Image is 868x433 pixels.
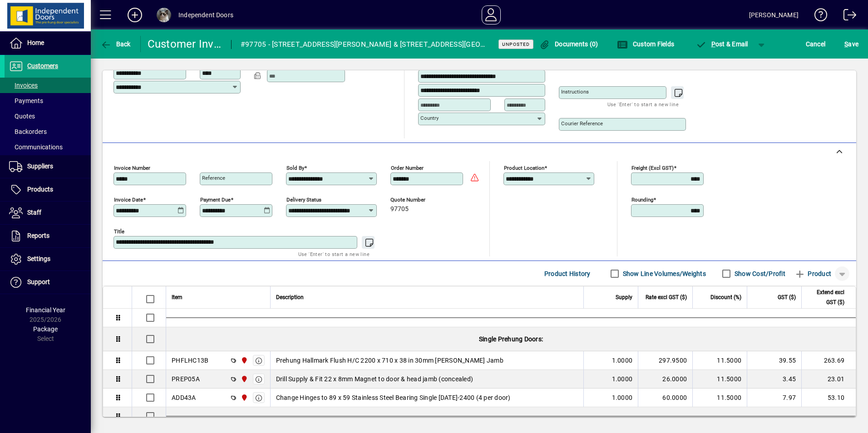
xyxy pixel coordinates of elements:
[844,37,858,51] span: ave
[27,255,50,262] span: Settings
[276,374,473,384] span: Drill Supply & Fit 22 x 8mm Magnet to door & head jamb (concealed)
[27,232,49,239] span: Reports
[692,351,747,370] td: 11.5000
[5,124,91,139] a: Backorders
[286,165,304,171] mat-label: Sold by
[612,374,633,384] span: 1.0000
[27,209,41,216] span: Staff
[621,269,706,278] label: Show Line Volumes/Weights
[5,139,91,155] a: Communications
[98,36,133,52] button: Back
[539,40,598,48] span: Documents (0)
[238,393,249,403] span: Christchurch
[644,393,687,402] div: 60.0000
[607,99,679,109] mat-hint: Use 'Enter' to start a new line
[778,292,796,302] span: GST ($)
[390,197,445,203] span: Quote number
[5,78,91,93] a: Invoices
[298,249,370,259] mat-hint: Use 'Enter' to start a new line
[5,155,91,178] a: Suppliers
[100,40,131,48] span: Back
[114,197,143,203] mat-label: Invoice date
[615,36,676,52] button: Custom Fields
[806,37,826,51] span: Cancel
[172,393,196,402] div: ADD43A
[844,40,848,48] span: S
[794,266,831,281] span: Product
[808,2,828,31] a: Knowledge Base
[114,228,124,235] mat-label: Title
[286,197,321,203] mat-label: Delivery status
[616,292,632,302] span: Supply
[502,41,530,47] span: Unposted
[837,2,857,31] a: Logout
[710,292,741,302] span: Discount (%)
[9,143,63,151] span: Communications
[148,37,222,51] div: Customer Invoice
[27,162,53,170] span: Suppliers
[561,120,603,127] mat-label: Courier Reference
[420,115,439,121] mat-label: Country
[200,197,231,203] mat-label: Payment due
[238,374,249,384] span: Christchurch
[172,292,182,302] span: Item
[749,8,799,22] div: [PERSON_NAME]
[9,82,38,89] span: Invoices
[541,266,594,282] button: Product History
[631,197,653,203] mat-label: Rounding
[842,36,861,52] button: Save
[166,327,856,351] div: Single Prehung Doors:
[5,178,91,201] a: Products
[804,36,828,52] button: Cancel
[120,7,149,23] button: Add
[691,36,753,52] button: Post & Email
[390,206,409,213] span: 97705
[5,32,91,54] a: Home
[391,165,424,171] mat-label: Order number
[27,278,50,285] span: Support
[27,39,44,46] span: Home
[5,248,91,271] a: Settings
[733,269,785,278] label: Show Cost/Profit
[238,355,249,365] span: Christchurch
[504,165,544,171] mat-label: Product location
[178,8,233,22] div: Independent Doors
[692,389,747,407] td: 11.5000
[692,370,747,389] td: 11.5000
[807,287,844,307] span: Extend excl GST ($)
[544,266,591,281] span: Product History
[612,356,633,365] span: 1.0000
[631,165,674,171] mat-label: Freight (excl GST)
[695,40,748,48] span: ost & Email
[241,37,487,52] div: #97705 - [STREET_ADDRESS][PERSON_NAME] & [STREET_ADDRESS][GEOGRAPHIC_DATA]
[747,370,801,389] td: 3.45
[801,389,856,407] td: 53.10
[612,393,633,402] span: 1.0000
[91,36,141,52] app-page-header-button: Back
[5,271,91,294] a: Support
[172,356,208,365] div: PHFLHC13B
[276,356,503,365] span: Prehung Hallmark Flush H/C 2200 x 710 x 38 in 30mm [PERSON_NAME] Jamb
[5,93,91,108] a: Payments
[790,266,836,282] button: Product
[801,351,856,370] td: 263.69
[801,370,856,389] td: 23.01
[617,40,674,48] span: Custom Fields
[149,7,178,23] button: Profile
[276,393,511,402] span: Change Hinges to 89 x 59 Stainless Steel Bearing Single [DATE]-2400 (4 per door)
[172,374,200,384] div: PREP05A
[9,113,35,120] span: Quotes
[202,175,225,181] mat-label: Reference
[5,202,91,224] a: Staff
[747,351,801,370] td: 39.55
[26,306,65,314] span: Financial Year
[276,292,304,302] span: Description
[27,62,58,69] span: Customers
[9,97,43,104] span: Payments
[644,356,687,365] div: 297.9500
[114,165,150,171] mat-label: Invoice number
[5,108,91,124] a: Quotes
[711,40,715,48] span: P
[646,292,687,302] span: Rate excl GST ($)
[33,325,58,333] span: Package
